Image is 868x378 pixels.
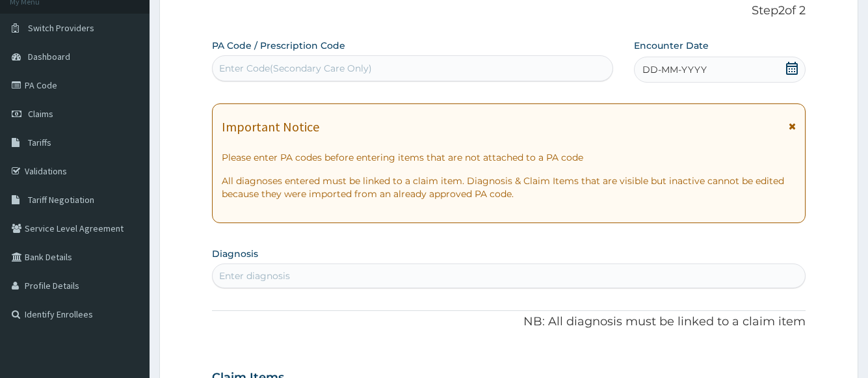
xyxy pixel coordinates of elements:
label: Encounter Date [634,39,709,52]
span: DD-MM-YYYY [642,63,707,76]
span: Claims [28,108,53,120]
p: Step 2 of 2 [212,4,805,18]
span: Tariffs [28,137,51,148]
label: Diagnosis [212,247,258,260]
div: Enter Code(Secondary Care Only) [219,62,372,75]
h1: Important Notice [222,120,319,134]
p: NB: All diagnosis must be linked to a claim item [212,314,805,331]
div: Enter diagnosis [219,269,290,282]
span: Dashboard [28,51,70,62]
p: Please enter PA codes before entering items that are not attached to a PA code [222,151,795,164]
span: Tariff Negotiation [28,194,94,206]
p: All diagnoses entered must be linked to a claim item. Diagnosis & Claim Items that are visible bu... [222,174,795,200]
span: Switch Providers [28,22,94,34]
label: PA Code / Prescription Code [212,39,345,52]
